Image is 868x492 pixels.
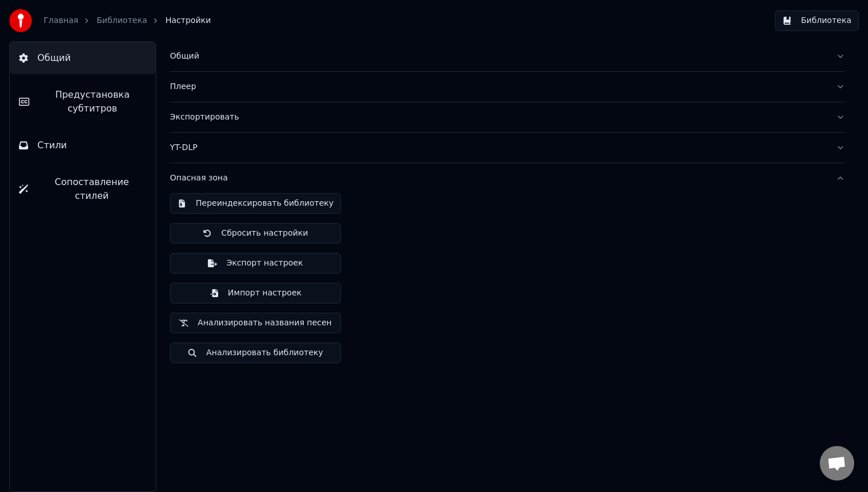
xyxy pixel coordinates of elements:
[170,72,845,102] button: Плеер
[170,81,827,93] div: Плеер
[37,175,146,203] span: Сопоставление стилей
[37,51,71,65] span: Общий
[170,172,827,184] div: Опасная зона
[10,166,156,212] button: Сопоставление стилей
[775,10,859,31] button: Библиотека
[820,446,854,481] div: Открытый чат
[96,15,147,26] a: Библиотека
[165,15,211,26] span: Настройки
[9,9,32,32] img: youka
[38,88,146,116] span: Предустановка субтитров
[170,193,845,372] div: Опасная зона
[37,139,67,152] span: Стили
[170,51,827,62] div: Общий
[170,163,845,193] button: Опасная зона
[170,223,341,244] button: Сбросить настройки
[170,112,827,123] div: Экспортировать
[170,102,845,132] button: Экспортировать
[10,129,156,162] button: Стили
[170,41,845,71] button: Общий
[170,343,341,363] button: Анализировать библиотеку
[44,15,211,26] nav: breadcrumb
[170,142,827,153] div: YT-DLP
[170,193,341,214] button: Переиндексировать библиотеку
[10,42,156,74] button: Общий
[170,253,341,274] button: Экспорт настроек
[170,313,341,333] button: Анализировать названия песен
[44,15,78,26] a: Главная
[170,133,845,163] button: YT-DLP
[10,79,156,125] button: Предустановка субтитров
[170,283,341,303] button: Импорт настроек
